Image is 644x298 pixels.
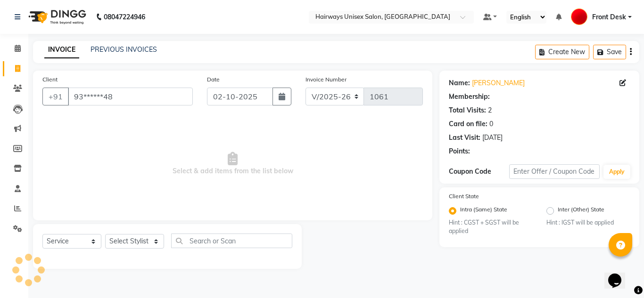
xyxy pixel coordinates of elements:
[535,45,589,59] button: Create New
[91,45,157,54] a: PREVIOUS INVOICES
[42,75,58,84] label: Client
[171,234,292,248] input: Search or Scan
[449,133,480,143] div: Last Visit:
[571,8,587,25] img: Front Desk
[42,117,423,211] span: Select & add items from the list below
[449,167,509,177] div: Coupon Code
[482,133,503,143] div: [DATE]
[603,165,630,179] button: Apply
[449,78,470,88] div: Name:
[449,119,487,129] div: Card on file:
[460,205,507,217] label: Intra (Same) State
[24,4,89,30] img: logo
[449,192,479,201] label: Client State
[449,218,532,236] small: Hint : CGST + SGST will be applied
[489,119,493,129] div: 0
[44,41,79,58] a: INVOICE
[42,88,69,105] button: +91
[104,4,145,30] b: 08047224946
[68,88,193,105] input: Search by Name/Mobile/Email/Code
[509,164,600,179] input: Enter Offer / Coupon Code
[593,45,626,59] button: Save
[592,12,626,22] span: Front Desk
[449,92,490,102] div: Membership:
[472,78,525,88] a: [PERSON_NAME]
[546,218,630,227] small: Hint : IGST will be applied
[449,146,470,156] div: Points:
[604,260,635,289] iframe: chat widget
[305,75,347,84] label: Invoice Number
[558,205,604,217] label: Inter (Other) State
[207,75,220,84] label: Date
[488,105,492,115] div: 2
[449,105,486,115] div: Total Visits:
